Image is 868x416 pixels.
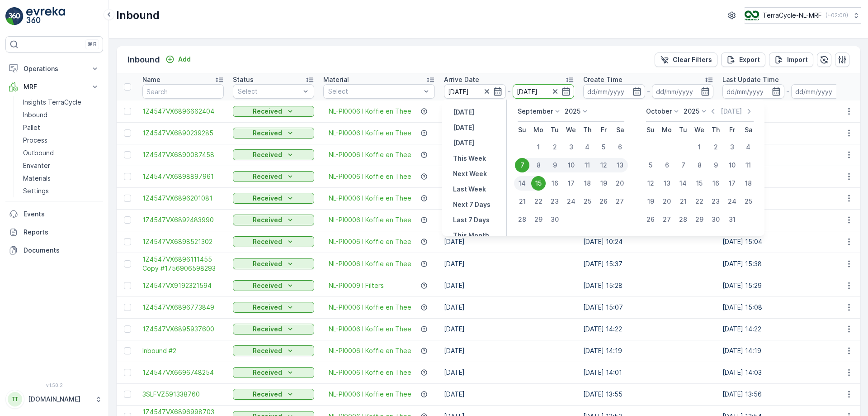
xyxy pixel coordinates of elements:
p: Inbound [23,110,47,120]
button: TerraCycle-NL-MRF(+02:00) [745,7,861,24]
th: Thursday [579,122,595,138]
input: dd/mm/yyyy [652,84,714,99]
button: Add [162,54,194,65]
p: Pallet [23,123,40,132]
td: [DATE] 13:55 [579,383,718,405]
div: 21 [676,194,690,209]
p: [DOMAIN_NAME] [28,395,90,404]
div: 20 [660,194,674,209]
button: Received [233,389,314,400]
a: Events [5,205,103,223]
div: 3 [564,140,578,154]
p: Received [253,194,282,203]
div: 28 [515,212,529,227]
td: [DATE] [439,122,579,144]
th: Monday [659,122,675,138]
a: Materials [19,172,103,185]
button: Tomorrow [449,138,478,148]
p: Settings [23,186,49,196]
span: 1Z4547VX6898521302 [142,237,224,246]
td: [DATE] 16:03 [718,100,857,122]
div: 5 [643,158,658,172]
span: NL-PI0006 I Koffie en Thee [329,129,411,138]
p: ⌘B [88,41,97,48]
td: [DATE] 15:07 [579,296,718,318]
span: NL-PI0006 I Koffie en Thee [329,215,411,225]
span: NL-PI0006 I Koffie en Thee [329,390,411,399]
td: [DATE] [439,253,579,275]
td: [DATE] 16:01 [718,122,857,144]
p: Inbound [116,8,160,23]
a: 1Z4547VX6896111455 Copy #1756906598293 [142,255,224,273]
p: Last Week [453,185,486,194]
th: Friday [595,122,612,138]
div: 25 [580,194,594,209]
div: 10 [563,158,579,172]
th: Wednesday [691,122,708,138]
div: 23 [547,194,562,209]
div: 26 [596,194,611,209]
span: NL-PI0006 I Koffie en Thee [329,346,411,355]
button: This Week [449,153,490,164]
a: NL-PI0006 I Koffie en Thee [329,107,411,116]
div: 1 [692,140,707,154]
p: Process [23,136,47,145]
p: [DATE] [453,108,474,117]
button: Operations [5,60,103,78]
div: 24 [564,194,578,209]
div: 3 [725,140,739,154]
p: Next 7 Days [453,200,491,209]
td: [DATE] [439,296,579,318]
span: 1Z4547VX6890087458 [142,150,224,159]
div: 20 [613,176,627,191]
a: Envanter [19,159,103,172]
p: TerraCycle-NL-MRF [763,11,822,20]
p: Add [178,55,191,64]
a: 1Z4547VX9192321594 [142,281,224,290]
a: NL-PI0006 I Koffie en Thee [329,368,411,377]
td: [DATE] [439,100,579,122]
td: [DATE] 15:07 [718,209,857,231]
a: NL-PI0006 I Koffie en Thee [329,194,411,203]
button: Clear Filters [655,53,717,67]
th: Sunday [514,122,530,138]
input: dd/mm/yyyy [722,84,784,99]
input: dd/mm/yyyy [513,84,575,99]
div: TT [8,392,22,406]
p: Received [253,215,282,225]
div: Toggle Row Selected [124,391,131,398]
span: 1Z4547VX6896201081 [142,194,224,203]
div: 26 [643,212,658,227]
div: 11 [741,158,755,172]
p: Last Update Time [722,75,779,84]
p: October [646,107,672,116]
div: 9 [547,158,563,172]
button: Received [233,367,314,378]
div: 28 [676,212,690,227]
span: 1Z4547VX6896662404 [142,107,224,116]
td: [DATE] 15:12 [718,187,857,209]
span: 1Z4547VX6898897961 [142,172,224,181]
button: Next 7 Days [449,199,494,210]
td: [DATE] 15:37 [579,253,718,275]
th: Wednesday [563,122,579,138]
a: Settings [19,185,103,197]
p: Select [328,87,421,96]
input: Search [142,84,224,99]
td: [DATE] 15:04 [718,231,857,253]
td: [DATE] [439,383,579,405]
div: 7 [515,158,529,172]
button: TT[DOMAIN_NAME] [5,390,103,409]
span: 1Z4547VX6895937600 [142,325,224,334]
p: Operations [24,64,85,73]
td: [DATE] 14:03 [718,362,857,383]
div: 16 [708,176,723,191]
span: Inbound #2 [142,346,224,355]
div: 15 [692,176,707,191]
div: Toggle Row Selected [124,195,131,202]
a: NL-PI0006 I Koffie en Thee [329,303,411,312]
div: Toggle Row Selected [124,238,131,245]
p: Received [253,281,282,290]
